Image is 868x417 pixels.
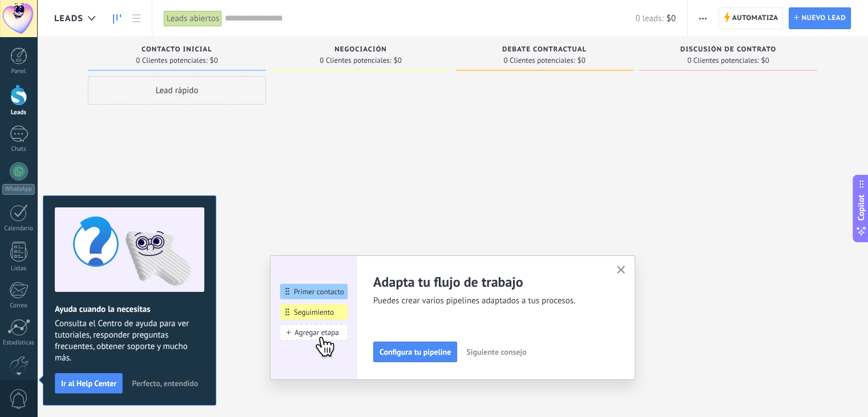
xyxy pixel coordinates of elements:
[55,373,123,394] button: Ir al Help Center
[88,76,266,105] div: Lead rápido
[2,225,35,232] div: Calendario
[2,184,35,195] div: WhatsApp
[466,348,526,356] span: Siguiente consejo
[645,46,812,55] div: Discusión de contrato
[461,343,531,360] button: Siguiente consejo
[127,7,146,30] a: Lista
[578,57,586,64] span: $0
[718,7,784,29] a: Automatiza
[695,7,711,29] button: Más
[127,375,203,392] button: Perfecto, entendido
[789,7,851,29] a: Nuevo lead
[320,57,391,64] span: 0 Clientes potenciales:
[855,195,867,221] span: Copilot
[55,318,204,364] span: Consulta el Centro de ayuda para ver tutoriales, responder preguntas frecuentes, obtener soporte ...
[801,8,846,29] span: Nuevo lead
[277,46,444,55] div: Negociación
[54,13,83,24] span: Leads
[2,146,35,153] div: Chats
[732,8,778,29] span: Automatiza
[132,379,198,387] span: Perfecto, entendido
[2,265,35,272] div: Listas
[667,13,676,24] span: $0
[210,57,218,64] span: $0
[502,46,587,54] span: Debate contractual
[2,339,35,347] div: Estadísticas
[380,348,451,356] span: Configura tu pipeline
[503,57,575,64] span: 0 Clientes potenciales:
[373,295,603,307] span: Puedes crear varios pipelines adaptados a tus procesos.
[94,46,260,55] div: Contacto inicial
[55,304,204,315] h2: Ayuda cuando la necesitas
[61,379,116,387] span: Ir al Help Center
[635,13,663,24] span: 0 leads:
[687,57,758,64] span: 0 Clientes potenciales:
[680,46,776,54] span: Discusión de contrato
[761,57,769,64] span: $0
[2,302,35,310] div: Correo
[394,57,402,64] span: $0
[164,10,222,27] div: Leads abiertos
[136,57,207,64] span: 0 Clientes potenciales:
[107,7,127,30] a: Leads
[373,273,603,291] h2: Adapta tu flujo de trabajo
[2,68,35,75] div: Panel
[2,109,35,117] div: Leads
[373,342,457,362] button: Configura tu pipeline
[334,46,387,54] span: Negociación
[142,46,212,54] span: Contacto inicial
[461,46,628,55] div: Debate contractual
